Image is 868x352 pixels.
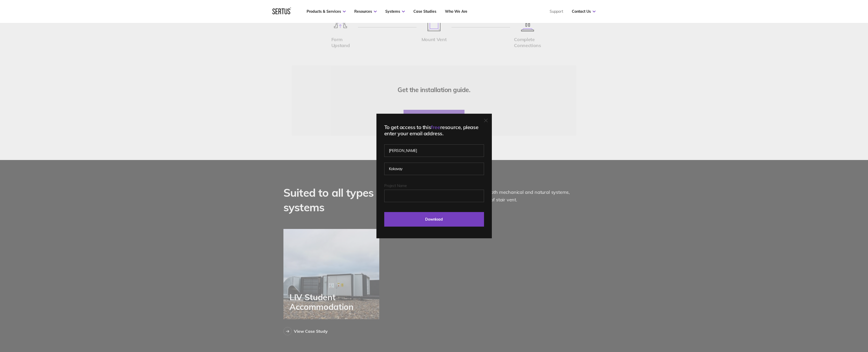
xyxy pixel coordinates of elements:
a: Systems [385,9,405,14]
input: Last name* [384,163,484,175]
input: Download [384,212,484,227]
span: Project Name [384,183,407,188]
a: Products & Services [307,9,346,14]
span: free [431,124,440,130]
a: Who We Are [445,9,467,14]
a: Resources [354,9,377,14]
iframe: Chat Widget [842,327,868,352]
a: Support [550,9,563,14]
a: Contact Us [572,9,596,14]
div: To get access to this resource, please enter your email address. [384,124,484,137]
input: First name* [384,144,484,157]
a: Case Studies [413,9,436,14]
